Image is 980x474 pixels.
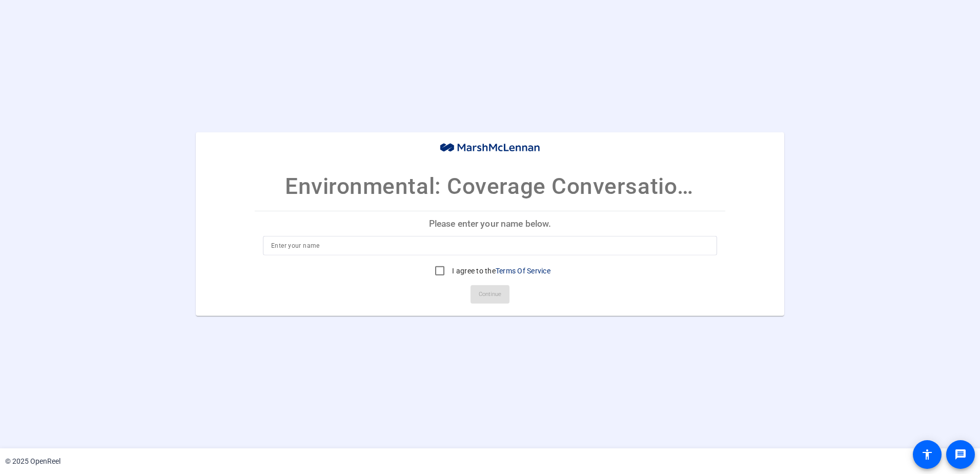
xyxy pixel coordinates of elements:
mat-icon: accessibility [921,448,933,461]
mat-icon: message [954,448,967,461]
p: Please enter your name below. [255,211,725,236]
label: I agree to the [450,266,550,276]
input: Enter your name [271,240,709,252]
div: © 2025 OpenReel [5,456,60,467]
img: company-logo [439,143,541,154]
a: Terms Of Service [496,267,550,275]
p: Environmental: Coverage Conversations ([DATE]) [285,169,695,203]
